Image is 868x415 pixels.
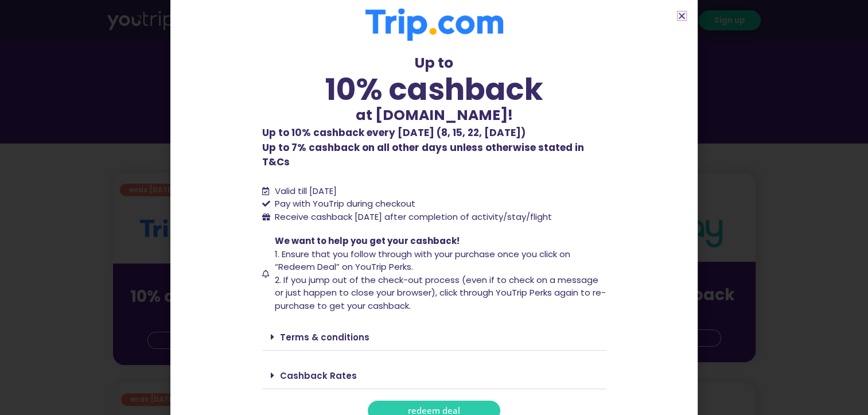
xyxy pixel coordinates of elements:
[262,324,606,351] div: Terms & conditions
[262,126,526,139] b: Up to 10% cashback every [DATE] (8, 15, 22, [DATE])
[408,406,460,415] span: redeem deal
[262,126,606,170] p: Up to 7% cashback on all other days unless otherwise stated in T&Cs
[280,370,357,382] a: Cashback Rates
[272,197,415,211] span: Pay with YouTrip during checkout
[262,362,606,389] div: Cashback Rates
[262,52,606,126] div: Up to at [DOMAIN_NAME]!
[275,235,460,247] span: We want to help you get your cashback!
[275,274,606,312] span: 2. If you jump out of the check-out process (even if to check on a message or just happen to clos...
[275,248,570,273] span: 1. Ensure that you follow through with your purchase once you click on “Redeem Deal” on YouTrip P...
[262,74,606,104] div: 10% cashback
[275,185,337,197] span: Valid till [DATE]
[275,211,552,223] span: Receive cashback [DATE] after completion of activity/stay/flight
[678,11,686,20] a: Close
[280,331,369,343] a: Terms & conditions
